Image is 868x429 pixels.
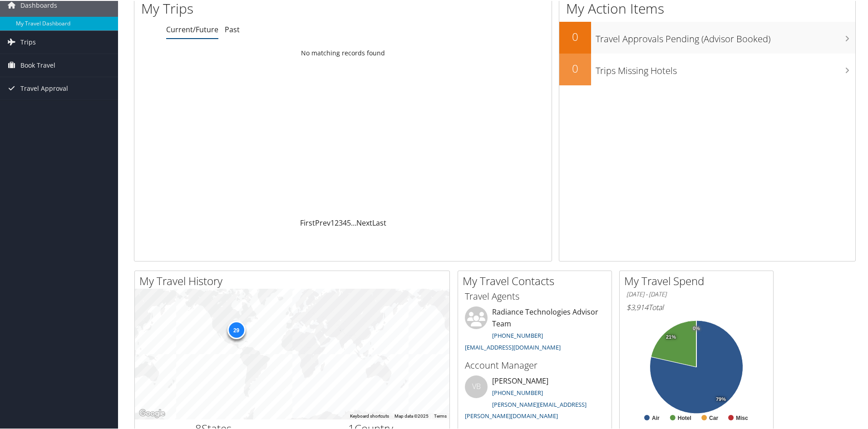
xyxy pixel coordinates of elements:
a: [PHONE_NUMBER] [492,388,543,396]
h3: Trips Missing Hotels [596,59,855,76]
text: Hotel [678,414,691,420]
a: [PERSON_NAME][EMAIL_ADDRESS][PERSON_NAME][DOMAIN_NAME] [465,399,587,419]
a: [EMAIL_ADDRESS][DOMAIN_NAME] [465,342,561,350]
button: Keyboard shortcuts [350,412,389,419]
a: 3 [339,217,343,227]
span: $3,914 [626,301,648,311]
h2: My Travel History [139,272,449,288]
span: … [351,217,356,227]
text: Car [709,414,718,420]
a: Open this area in Google Maps (opens a new window) [137,407,167,419]
li: [PERSON_NAME] [460,375,609,423]
text: Misc [736,414,748,420]
a: Past [225,24,240,34]
a: 4 [343,217,347,227]
a: 1 [330,217,335,227]
h3: Account Manager [465,358,605,371]
a: First [300,217,315,227]
a: Current/Future [166,24,218,34]
h2: My Travel Spend [624,272,773,288]
div: VB [465,375,488,397]
a: 2 [335,217,339,227]
a: Terms (opens in new tab) [434,413,447,418]
tspan: 79% [716,396,726,401]
h3: Travel Approvals Pending (Advisor Booked) [596,27,855,44]
h2: 0 [559,60,591,75]
a: 0Trips Missing Hotels [559,53,855,84]
span: Travel Approval [20,76,68,99]
text: Air [652,414,660,420]
h3: Travel Agents [465,289,605,302]
a: Prev [315,217,330,227]
div: 29 [227,320,245,338]
td: No matching records found [134,44,552,60]
a: [PHONE_NUMBER] [492,330,543,339]
h6: Total [626,301,766,311]
li: Radiance Technologies Advisor Team [460,306,609,354]
h6: [DATE] - [DATE] [626,289,766,298]
span: Book Travel [20,53,55,76]
h2: My Travel Contacts [463,272,612,288]
span: Trips [20,30,36,53]
a: 5 [347,217,351,227]
img: Google [137,407,167,419]
tspan: 21% [666,334,676,339]
a: Next [356,217,372,227]
a: Last [372,217,386,227]
h2: 0 [559,28,591,44]
tspan: 0% [693,325,700,330]
span: Map data ©2025 [395,413,429,418]
a: 0Travel Approvals Pending (Advisor Booked) [559,21,855,53]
